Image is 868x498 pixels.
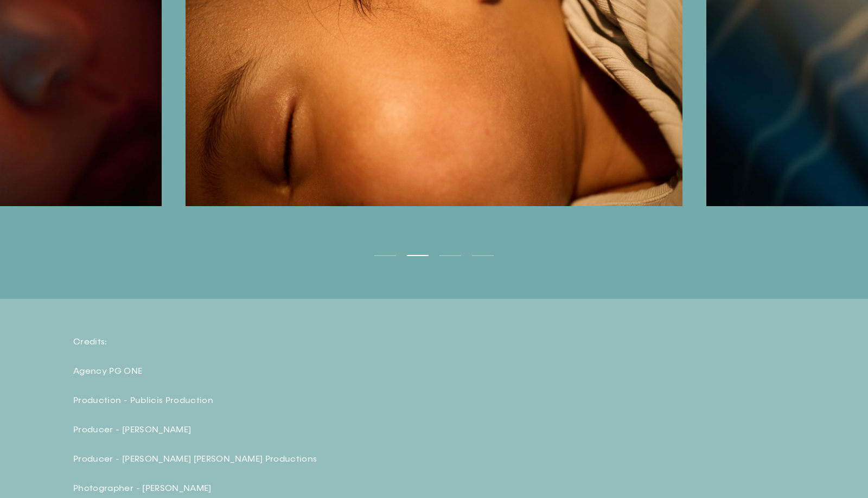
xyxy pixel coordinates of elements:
[407,255,429,256] button: 2
[73,424,453,436] p: Producer - [PERSON_NAME]
[73,453,453,465] p: Producer - [PERSON_NAME] [PERSON_NAME] Productions
[374,255,396,256] button: 1
[73,482,453,494] p: Photographer - [PERSON_NAME]
[73,365,453,377] p: Agency PG ONE
[439,255,461,256] button: 3
[472,255,494,256] button: 4
[73,394,453,406] p: Production - Publicis Production
[73,336,453,348] p: Credits:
